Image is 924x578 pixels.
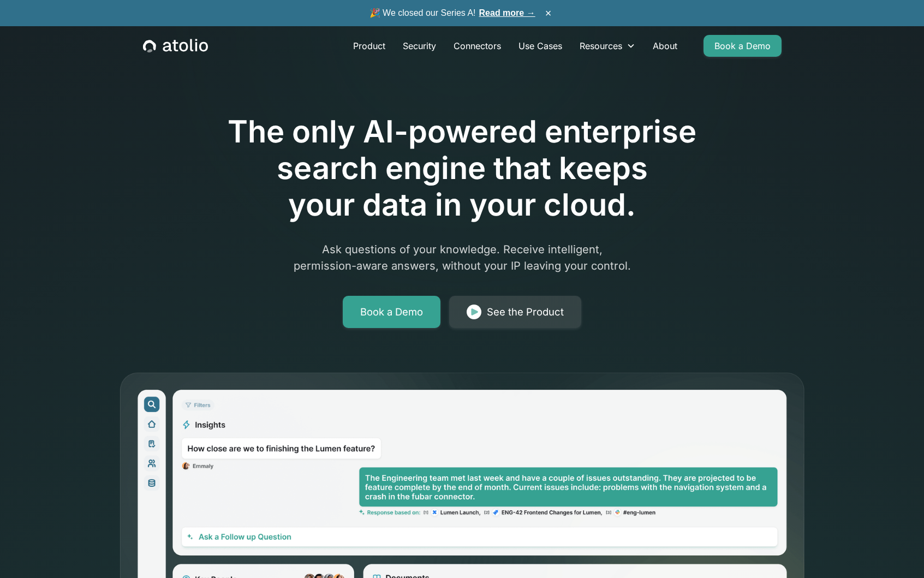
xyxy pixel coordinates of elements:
a: Book a Demo [343,296,440,329]
a: About [644,35,686,57]
a: See the Product [449,296,581,329]
a: Use Cases [510,35,571,57]
a: Book a Demo [704,35,782,57]
div: Resources [571,35,644,57]
p: Ask questions of your knowledge. Receive intelligent, permission-aware answers, without your IP l... [253,241,672,274]
div: Resources [580,39,622,52]
h1: The only AI-powered enterprise search engine that keeps your data in your cloud. [183,114,742,224]
a: Security [394,35,445,57]
a: Read more → [479,8,535,17]
a: Connectors [445,35,510,57]
div: See the Product [487,305,564,320]
span: 🎉 We closed our Series A! [369,7,535,20]
a: home [143,39,208,53]
button: × [542,7,555,19]
a: Product [344,35,394,57]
